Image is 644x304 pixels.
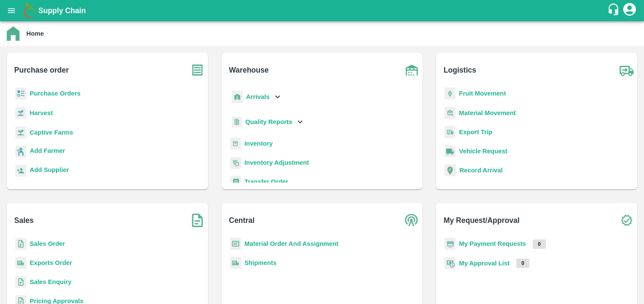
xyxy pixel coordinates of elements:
[2,1,21,20] button: open drawer
[230,176,241,188] img: whTransfer
[15,276,26,288] img: sales
[444,214,520,226] b: My Request/Approval
[187,59,208,81] img: purchase
[459,90,506,97] a: Fruit Movement
[30,146,65,158] a: Add Farmer
[30,240,65,247] a: Sales Order
[30,166,69,173] b: Add Supplier
[230,238,241,250] img: centralMaterial
[14,214,34,226] b: Sales
[30,279,71,285] a: Sales Enquiry
[187,210,208,231] img: soSales
[38,5,607,17] a: Supply Chain
[30,147,65,154] b: Add Farmer
[459,110,516,116] a: Material Movement
[15,165,26,177] img: supplier
[15,238,26,250] img: sales
[30,129,73,136] a: Captive Farms
[459,240,526,247] a: My Payment Requests
[516,259,529,268] p: 0
[15,107,26,119] img: harvest
[533,239,546,249] p: 0
[26,30,44,37] b: Home
[444,257,456,270] img: approval
[230,138,241,150] img: whInventory
[15,146,26,158] img: farmer
[444,107,456,119] img: material
[15,126,26,139] img: harvest
[444,126,456,138] img: delivery
[14,64,69,76] b: Purchase order
[230,257,241,269] img: shipments
[245,259,277,266] a: Shipments
[607,3,622,18] div: customer-support
[230,113,305,131] div: Quality Reports
[616,59,637,81] img: truck
[245,178,288,185] a: Transfer Order
[459,129,492,135] a: Export Trip
[15,257,26,269] img: shipments
[230,87,283,107] div: Arrivals
[459,167,503,174] a: Record Arrival
[232,91,243,103] img: whArrival
[616,210,637,231] img: check
[444,64,476,76] b: Logistics
[230,157,241,169] img: inventory
[245,140,273,147] a: Inventory
[30,259,72,266] a: Exports Order
[401,210,422,231] img: central
[15,87,26,100] img: reciept
[245,240,339,247] a: Material Order And Assignment
[245,118,292,125] b: Quality Reports
[245,159,309,166] a: Inventory Adjustment
[459,148,507,155] a: Vehicle Request
[444,87,456,100] img: fruit
[246,93,270,100] b: Arrivals
[401,59,422,81] img: warehouse
[459,260,509,267] a: My Approval List
[38,6,86,15] b: Supply Chain
[622,2,637,20] div: account of current user
[444,238,456,250] img: payment
[444,164,456,176] img: recordArrival
[7,26,20,41] img: home
[229,214,254,226] b: Central
[232,117,242,127] img: qualityReport
[30,165,69,177] a: Add Supplier
[229,64,269,76] b: Warehouse
[444,145,456,158] img: vehicle
[30,90,81,97] a: Purchase Orders
[30,110,53,116] a: Harvest
[21,2,38,19] img: logo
